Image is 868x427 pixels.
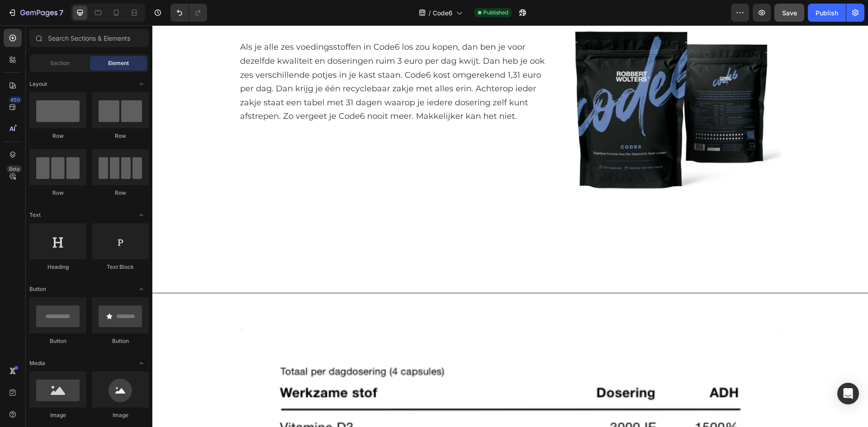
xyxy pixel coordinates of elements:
[29,359,45,367] span: Media
[59,7,63,18] p: 7
[837,383,859,404] div: Open Intercom Messenger
[433,8,453,18] span: Code6
[29,211,41,219] span: Text
[782,9,797,17] span: Save
[7,165,22,173] div: Beta
[170,4,207,22] div: Undo/Redo
[29,411,86,419] div: Image
[50,59,70,67] span: Section
[92,132,149,140] div: Row
[4,4,67,22] button: 7
[29,285,46,293] span: Button
[29,263,86,271] div: Heading
[9,96,22,103] div: 450
[29,29,149,47] input: Search Sections & Elements
[92,263,149,271] div: Text Block
[29,80,47,88] span: Layout
[29,337,86,345] div: Button
[108,59,129,67] span: Element
[429,8,431,18] span: /
[483,9,508,17] span: Published
[134,282,149,296] span: Toggle open
[92,337,149,345] div: Button
[152,25,868,427] iframe: Design area
[808,4,846,22] button: Publish
[29,189,86,197] div: Row
[134,208,149,222] span: Toggle open
[774,4,804,22] button: Save
[816,8,838,18] div: Publish
[92,411,149,419] div: Image
[134,77,149,91] span: Toggle open
[29,132,86,140] div: Row
[92,189,149,197] div: Row
[134,356,149,371] span: Toggle open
